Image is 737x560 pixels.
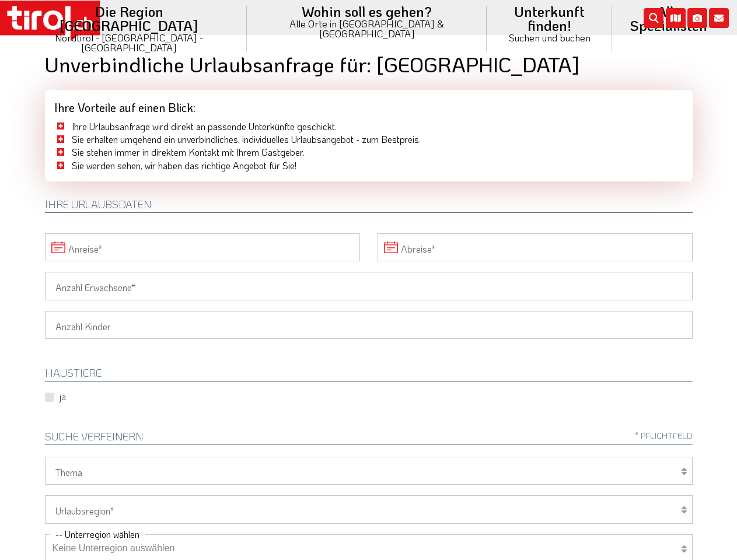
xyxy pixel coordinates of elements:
[54,159,683,172] li: Sie werden sehen, wir haben das richtige Angebot für Sie!
[635,431,693,440] span: * Pflichtfeld
[54,146,683,159] li: Sie stehen immer in direktem Kontakt mit Ihrem Gastgeber.
[54,133,683,146] li: Sie erhalten umgehend ein unverbindliches, individuelles Urlaubsangebot - zum Bestpreis.
[709,8,729,28] i: Kontakt
[45,431,693,445] h2: Suche verfeinern
[666,8,686,28] i: Karte öffnen
[26,33,233,52] small: Nordtirol - [GEOGRAPHIC_DATA] - [GEOGRAPHIC_DATA]
[59,390,66,403] label: ja
[687,8,707,28] i: Fotogalerie
[501,33,598,43] small: Suchen und buchen
[45,367,693,381] h2: HAUSTIERE
[261,19,473,38] small: Alle Orte in [GEOGRAPHIC_DATA] & [GEOGRAPHIC_DATA]
[54,120,683,133] li: Ihre Urlaubsanfrage wird direkt an passende Unterkünfte geschickt.
[45,199,693,213] h2: Ihre Urlaubsdaten
[45,90,693,120] div: Ihre Vorteile auf einen Blick:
